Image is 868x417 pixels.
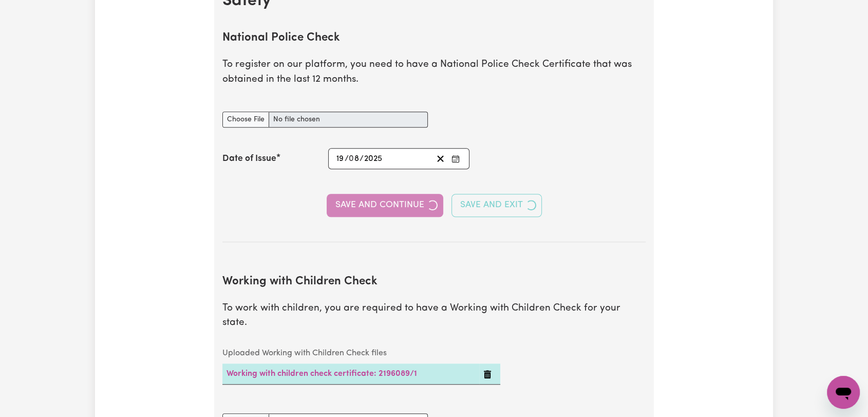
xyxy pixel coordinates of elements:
[345,154,349,164] span: /
[448,152,463,166] button: Enter the Date of Issue of your National Police Check
[222,31,646,45] h2: National Police Check
[483,368,492,380] button: Delete Working with children check certificate: 2196089/1
[360,154,364,164] span: /
[222,152,276,166] label: Date of Issue
[336,152,345,166] input: --
[222,301,646,331] p: To work with children, you are required to have a Working with Children Check for your state.
[222,58,646,87] p: To register on our platform, you need to have a National Police Check Certificate that was obtain...
[222,343,500,364] caption: Uploaded Working with Children Check files
[349,155,354,163] span: 0
[827,376,860,409] iframe: Button to launch messaging window
[349,152,360,166] input: --
[222,275,646,289] h2: Working with Children Check
[227,370,417,378] a: Working with children check certificate: 2196089/1
[432,152,448,166] button: Clear date
[364,152,383,166] input: ----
